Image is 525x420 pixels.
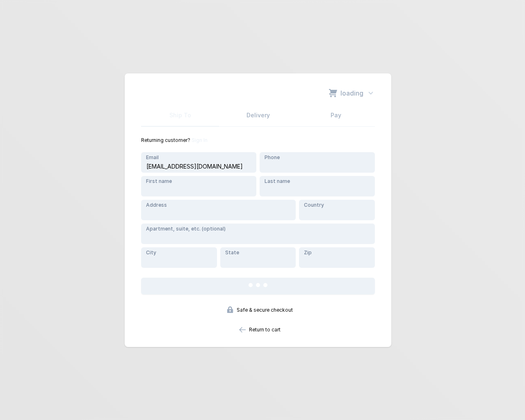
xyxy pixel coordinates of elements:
[143,154,159,161] label: Email
[261,154,280,161] label: Phone
[329,88,375,98] button: loading
[237,307,293,313] span: Safe & secure checkout
[236,326,281,333] a: Return to cart
[192,137,208,144] button: Sign In
[143,249,156,256] label: City
[297,111,375,127] a: Pay
[143,201,167,209] label: Address
[143,178,172,185] label: First name
[141,137,190,143] span: Returning customer?
[141,111,219,127] a: Ship To
[143,225,226,233] label: Apartment, suite, etc. (optional)
[219,111,297,127] a: Delivery
[301,201,324,209] label: Country
[340,88,363,98] span: loading
[301,249,312,256] label: Zip
[222,249,239,256] label: State
[261,178,290,185] label: Last name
